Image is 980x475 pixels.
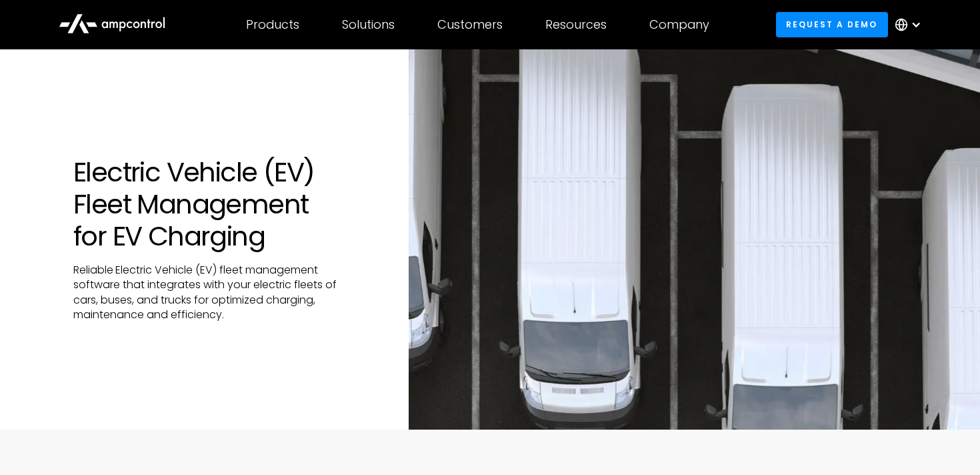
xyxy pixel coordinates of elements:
div: Products [246,17,299,32]
div: Company [649,17,709,32]
a: Request a demo [776,12,888,37]
div: Resources [545,17,607,32]
div: Solutions [342,17,395,32]
h1: Electric Vehicle (EV) Fleet Management for EV Charging [73,156,342,252]
div: Customers [437,17,503,32]
p: Reliable Electric Vehicle (EV) fleet management software that integrates with your electric fleet... [73,263,342,323]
